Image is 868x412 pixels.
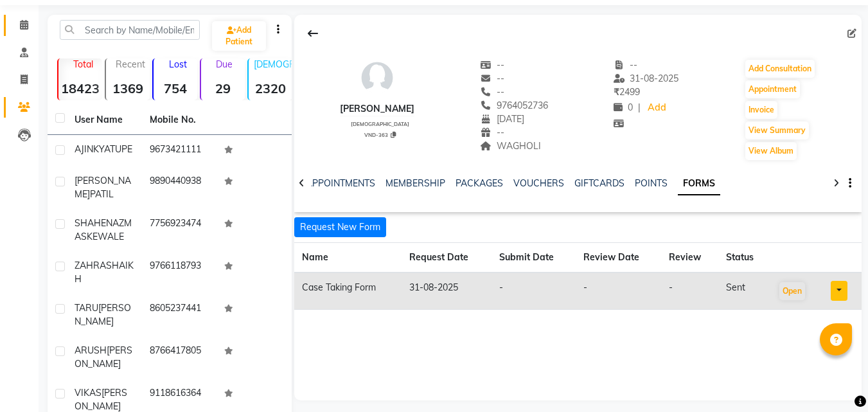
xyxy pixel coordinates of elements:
th: User Name [67,105,142,135]
span: ₹ [614,86,619,98]
a: Add [646,99,668,117]
td: - [661,273,718,310]
td: 31-08-2025 [402,273,492,310]
th: Status [718,243,770,273]
span: TUPE [110,143,132,155]
p: Total [64,58,102,70]
button: Appointment [745,80,800,98]
span: ARUSH [75,345,107,356]
span: 31-08-2025 [614,73,679,84]
span: [PERSON_NAME] [75,175,131,200]
a: POINTS [635,177,668,189]
button: Add Consultation [745,60,815,78]
td: 8605237441 [142,294,217,336]
th: Submit Date [492,243,576,273]
button: Open [779,282,805,300]
span: AJINKYA [75,143,110,155]
div: Back to Client [299,21,326,46]
strong: 2320 [249,80,292,96]
td: 9673421111 [142,135,217,166]
span: 0 [614,102,633,113]
a: APPOINTMENTS [306,177,375,189]
td: Case Taking Form [294,273,402,310]
p: Recent [111,58,150,70]
strong: 1369 [106,80,150,96]
span: -- [614,59,638,71]
span: SHAHENAZ [75,217,124,229]
a: PACKAGES [456,177,503,189]
img: avatar [358,58,396,97]
td: - [492,273,576,310]
span: -- [480,59,504,71]
span: 9764052736 [480,100,548,111]
th: Name [294,243,402,273]
span: [DATE] [480,113,524,125]
input: Search by Name/Mobile/Email/Code [60,20,200,40]
span: -- [480,86,504,98]
p: Lost [159,58,197,70]
th: Request Date [402,243,492,273]
a: FORMS [678,172,720,195]
a: VOUCHERS [513,177,564,189]
span: 2499 [614,86,640,98]
span: VIKAS [75,387,102,399]
button: View Album [745,142,797,160]
span: WAGHOLI [480,140,541,152]
th: Review [661,243,718,273]
span: PATIL [90,188,114,200]
span: | [638,101,641,114]
th: Mobile No. [142,105,217,135]
td: sent [718,273,770,310]
span: [PERSON_NAME] [75,302,131,327]
span: TARU [75,302,98,314]
a: GIFTCARDS [574,177,624,189]
span: [DEMOGRAPHIC_DATA] [351,121,409,127]
button: Request New Form [294,217,386,237]
button: View Summary [745,121,809,139]
td: 7756923474 [142,209,217,251]
a: MEMBERSHIP [385,177,445,189]
div: VND-363 [345,130,414,139]
strong: 754 [154,80,197,96]
span: ZAHRA [75,260,106,271]
th: Review Date [576,243,662,273]
p: Due [204,58,245,70]
div: [PERSON_NAME] [340,102,414,116]
span: -- [480,73,504,84]
td: 8766417805 [142,336,217,379]
strong: 29 [201,80,245,96]
td: - [576,273,662,310]
a: Add Patient [212,21,266,51]
td: 9766118793 [142,251,217,294]
td: 9890440938 [142,166,217,209]
p: [DEMOGRAPHIC_DATA] [254,58,292,70]
span: -- [480,127,504,138]
strong: 18423 [58,80,102,96]
button: Invoice [745,101,777,119]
